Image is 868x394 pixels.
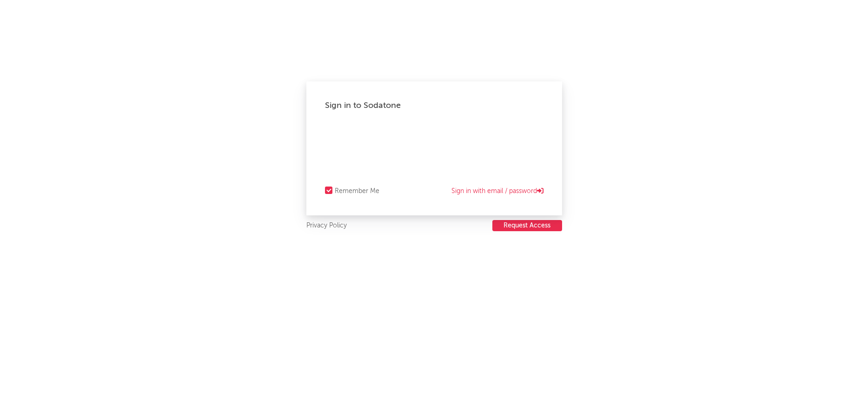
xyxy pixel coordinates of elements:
div: Sign in to Sodatone [325,100,543,111]
a: Sign in with email / password [451,186,543,197]
div: Remember Me [335,186,379,197]
button: Request Access [492,220,562,231]
a: Privacy Policy [306,220,347,232]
